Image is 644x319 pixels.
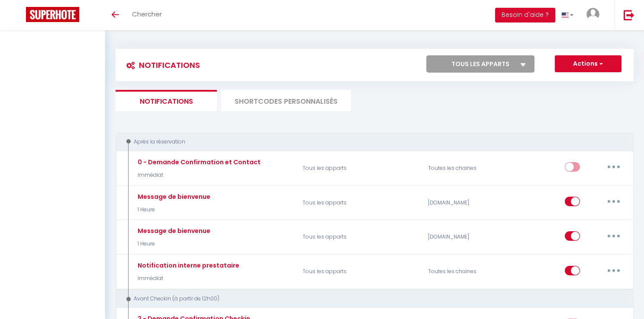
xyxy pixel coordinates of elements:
p: Tous les apparts [297,156,422,181]
div: Notification interne prestataire [135,261,239,270]
div: Toutes les chaines [422,156,506,181]
button: Actions [555,55,621,73]
div: Message de bienvenue [135,192,210,201]
span: Chercher [132,10,162,19]
p: Immédiat [135,274,239,283]
h3: Notifications [122,55,200,75]
img: Super Booking [26,7,79,22]
div: Message de bienvenue [135,226,210,236]
p: Immédiat [135,171,261,179]
div: [DOMAIN_NAME] [422,225,506,250]
button: Besoin d'aide ? [495,8,555,22]
img: logout [624,10,634,20]
p: 1 Heure [135,240,210,248]
img: ... [586,8,599,21]
li: SHORTCODES PERSONNALISÉS [221,90,351,111]
li: Notifications [116,90,217,111]
p: Tous les apparts [297,190,422,215]
div: Avant Checkin (à partir de 12h00) [124,295,616,303]
div: Après la réservation [124,138,616,146]
div: Toutes les chaines [422,259,506,284]
div: [DOMAIN_NAME] [422,190,506,215]
p: Tous les apparts [297,259,422,284]
div: 0 - Demande Confirmation et Contact [135,157,261,167]
p: 1 Heure [135,206,210,214]
p: Tous les apparts [297,225,422,250]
